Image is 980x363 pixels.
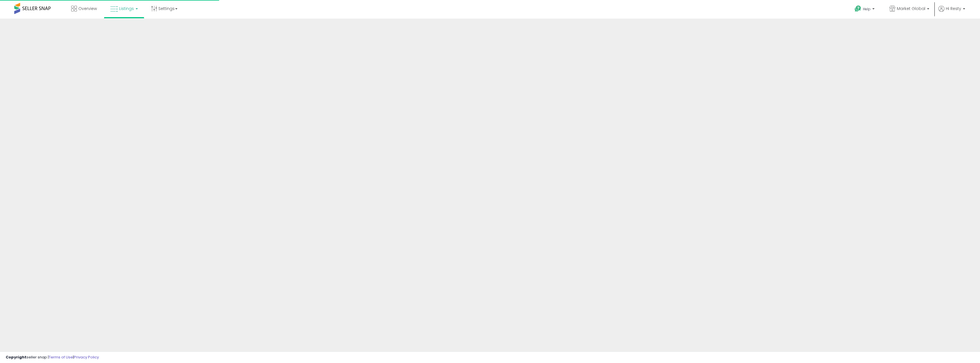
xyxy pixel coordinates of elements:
span: Overview [78,6,97,11]
span: Help [863,7,871,11]
a: Hi Resty [938,6,965,19]
span: Market Global [897,6,925,11]
a: Help [850,1,880,19]
span: Listings [119,6,134,11]
i: Get Help [854,5,861,12]
span: Hi Resty [946,6,961,11]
